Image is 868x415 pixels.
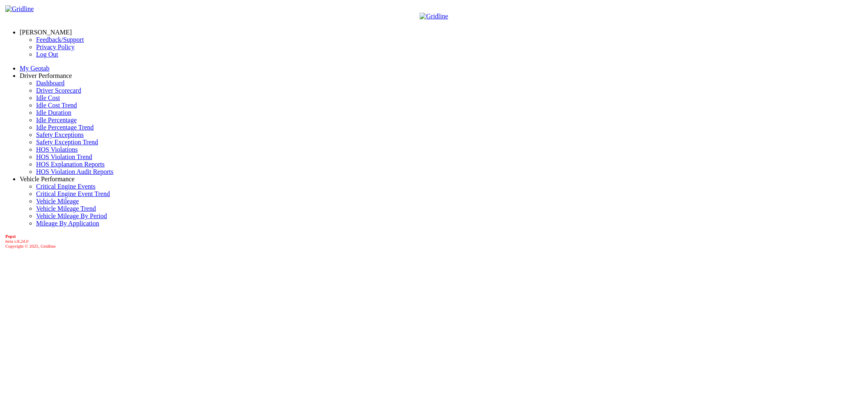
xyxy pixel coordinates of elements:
a: Log Out [36,51,58,58]
i: beta v.8.24.0 [5,239,28,244]
a: Vehicle Mileage [36,198,79,205]
a: My Geotab [20,65,49,72]
a: Vehicle Mileage Trend [36,205,96,212]
b: Pepsi [5,234,16,239]
a: [PERSON_NAME] [20,29,72,36]
a: Idle Percentage [36,116,77,123]
a: HOS Violation Trend [36,153,92,160]
img: Gridline [5,5,34,13]
img: Gridline [420,13,448,20]
a: Critical Engine Event Trend [36,190,110,197]
a: Idle Duration [36,109,71,116]
a: Dashboard [36,80,64,87]
a: Driver Performance [20,72,72,79]
a: HOS Explanation Reports [36,161,105,168]
a: HOS Violations [36,146,78,153]
a: Safety Exceptions [36,131,84,138]
a: HOS Violation Audit Reports [36,168,114,175]
a: Idle Cost [36,94,60,101]
a: Feedback/Support [36,36,84,43]
a: Vehicle Mileage By Period [36,212,107,219]
a: Driver Scorecard [36,87,81,94]
a: Safety Exception Trend [36,139,98,146]
div: Copyright © 2025, Gridline [5,234,865,249]
a: Idle Cost Trend [36,102,77,109]
a: Mileage By Application [36,220,99,227]
a: Vehicle Performance [20,176,75,182]
a: Privacy Policy [36,43,75,50]
a: Idle Percentage Trend [36,124,94,131]
a: Critical Engine Events [36,183,96,190]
